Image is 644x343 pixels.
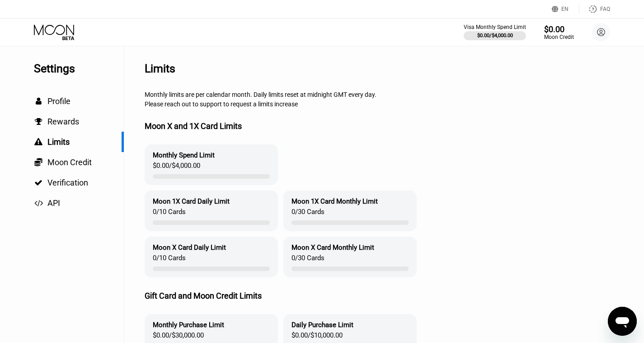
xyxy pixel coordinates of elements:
[153,321,224,329] div: Monthly Purchase Limit
[34,118,43,126] div: 
[47,178,88,187] span: Verification
[47,137,70,147] span: Limits
[291,243,374,252] div: Moon X Card Monthly Limit
[153,162,200,174] div: $0.00 / $4,000.00
[34,199,43,207] span: 
[579,5,610,14] div: FAQ
[34,179,42,187] span: 
[608,307,637,336] iframe: Button to launch messaging window
[34,138,42,146] span: 
[34,97,43,105] div: 
[544,34,574,40] div: Moon Credit
[34,62,124,75] div: Settings
[291,254,324,267] div: 0 / 30 Cards
[35,118,42,126] span: 
[47,96,71,106] span: Profile
[464,24,526,30] div: Visa Monthly Spend Limit
[47,117,79,126] span: Rewards
[47,157,92,167] span: Moon Credit
[34,157,42,167] span: 
[153,151,215,159] div: Monthly Spend Limit
[153,243,226,252] div: Moon X Card Daily Limit
[544,24,574,34] div: $0.00
[291,197,378,205] div: Moon 1X Card Monthly Limit
[153,197,230,205] div: Moon 1X Card Daily Limit
[464,24,526,40] div: Visa Monthly Spend Limit$0.00/$4,000.00
[477,33,513,38] div: $0.00 / $4,000.00
[153,208,186,220] div: 0 / 10 Cards
[153,254,186,267] div: 0 / 10 Cards
[600,6,610,12] div: FAQ
[291,321,353,329] div: Daily Purchase Limit
[561,6,569,12] div: EN
[145,62,175,75] div: Limits
[544,24,574,40] div: $0.00Moon Credit
[291,208,324,220] div: 0 / 30 Cards
[47,198,60,208] span: API
[552,5,579,14] div: EN
[36,97,42,105] span: 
